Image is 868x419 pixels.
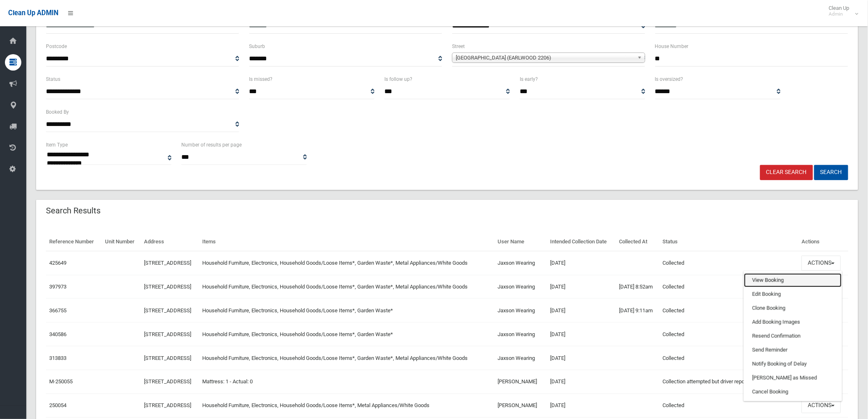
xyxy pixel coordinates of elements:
[495,394,547,417] td: [PERSON_NAME]
[144,402,191,408] a: [STREET_ADDRESS]
[199,346,495,370] td: Household Furniture, Electronics, Household Goods/Loose Items*, Garden Waste*, Metal Appliances/W...
[384,75,412,84] label: Is follow up?
[49,260,66,266] a: 425649
[199,370,495,394] td: Mattress: 1 - Actual: 0
[102,233,141,251] th: Unit Number
[659,346,798,370] td: Collected
[452,42,465,51] label: Street
[49,307,66,314] a: 366755
[456,53,634,63] span: [GEOGRAPHIC_DATA] (EARLWOOD 2206)
[659,233,798,251] th: Status
[655,75,683,84] label: Is oversized?
[659,394,798,417] td: Collected
[520,75,538,84] label: Is early?
[744,357,842,371] a: Notify Booking of Delay
[744,343,842,357] a: Send Reminder
[547,233,616,251] th: Intended Collection Date
[659,251,798,275] td: Collected
[547,323,616,346] td: [DATE]
[547,275,616,299] td: [DATE]
[495,299,547,323] td: Jaxson Wearing
[547,394,616,417] td: [DATE]
[495,251,547,275] td: Jaxson Wearing
[495,323,547,346] td: Jaxson Wearing
[802,398,841,413] button: Actions
[249,42,265,51] label: Suburb
[760,165,813,180] a: Clear Search
[46,140,68,149] label: Item Type
[814,165,848,180] button: Search
[495,233,547,251] th: User Name
[199,394,495,417] td: Household Furniture, Electronics, Household Goods/Loose Items*, Metal Appliances/White Goods
[655,42,689,51] label: House Number
[249,75,272,84] label: Is missed?
[547,251,616,275] td: [DATE]
[659,323,798,346] td: Collected
[659,370,798,394] td: Collection attempted but driver reported issues
[46,42,67,51] label: Postcode
[744,273,842,287] a: View Booking
[547,299,616,323] td: [DATE]
[144,331,191,337] a: [STREET_ADDRESS]
[36,203,110,219] header: Search Results
[199,251,495,275] td: Household Furniture, Electronics, Household Goods/Loose Items*, Garden Waste*, Metal Appliances/W...
[616,299,659,323] td: [DATE] 9:11am
[181,140,242,149] label: Number of results per page
[616,275,659,299] td: [DATE] 8:52am
[744,287,842,301] a: Edit Booking
[495,346,547,370] td: Jaxson Wearing
[199,299,495,323] td: Household Furniture, Electronics, Household Goods/Loose Items*, Garden Waste*
[141,233,199,251] th: Address
[616,233,659,251] th: Collected At
[49,402,66,408] a: 250054
[144,284,191,290] a: [STREET_ADDRESS]
[199,233,495,251] th: Items
[798,233,848,251] th: Actions
[199,275,495,299] td: Household Furniture, Electronics, Household Goods/Loose Items*, Garden Waste*, Metal Appliances/W...
[144,307,191,314] a: [STREET_ADDRESS]
[547,370,616,394] td: [DATE]
[46,233,102,251] th: Reference Number
[829,11,850,17] small: Admin
[495,370,547,394] td: [PERSON_NAME]
[144,260,191,266] a: [STREET_ADDRESS]
[49,284,66,290] a: 397973
[8,9,58,17] span: Clean Up ADMIN
[802,256,841,271] button: Actions
[49,355,66,361] a: 313833
[659,275,798,299] td: Collected
[46,108,69,117] label: Booked By
[744,371,842,385] a: [PERSON_NAME] as Missed
[825,5,858,17] span: Clean Up
[144,355,191,361] a: [STREET_ADDRESS]
[744,385,842,399] a: Cancel Booking
[744,315,842,329] a: Add Booking Images
[49,378,73,385] a: M-250055
[199,323,495,346] td: Household Furniture, Electronics, Household Goods/Loose Items*, Garden Waste*
[49,331,66,337] a: 340586
[547,346,616,370] td: [DATE]
[144,378,191,385] a: [STREET_ADDRESS]
[744,301,842,315] a: Clone Booking
[46,75,60,84] label: Status
[659,299,798,323] td: Collected
[744,329,842,343] a: Resend Confirmation
[495,275,547,299] td: Jaxson Wearing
